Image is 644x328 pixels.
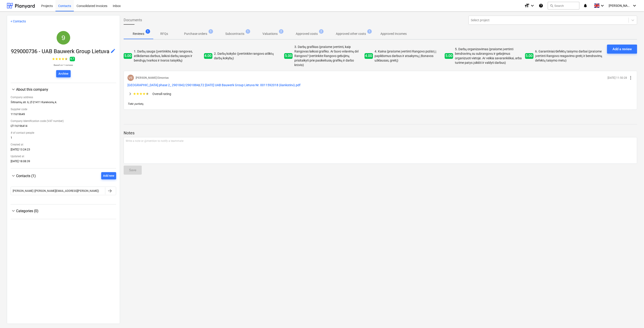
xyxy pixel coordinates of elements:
span: 2 [279,29,284,34]
div: [DATE] 13:24:23 [11,148,116,153]
div: About this company [16,87,116,92]
button: LT2 [DATE] UAB Bauwerk Group Lietuva Nr. 0011592018 (išankstinė).pdf [199,83,301,87]
span: ★ [52,56,55,62]
span: ★ [58,56,62,62]
span: ★ [65,56,68,62]
div: [PERSON_NAME] ([PERSON_NAME][EMAIL_ADDRESS][PERSON_NAME]) [13,189,99,193]
p: Reviews [133,31,144,36]
div: Categories (0) [11,214,116,215]
span: keyboard_arrow_down [11,208,16,214]
p: 6. Garantiniai/defektų taisymo darbai (prašome įvertinti Rangovo reagavimo greitį ir bendravimą d... [535,49,604,63]
div: Add new [103,173,114,178]
p: [DATE] 11:50:28 [608,76,627,80]
p: Purchase orders [184,31,207,36]
div: Company Identification code (VAT number) [11,118,116,124]
span: 4.00 [204,53,212,59]
span: edit [111,48,116,54]
span: 5.00 [124,53,132,59]
div: Created at [11,141,116,148]
div: ★★★★★Overall rating [127,91,633,97]
div: Company address [11,94,116,101]
p: Approved Incomes [380,31,407,36]
span: keyboard_arrow_down [11,87,16,92]
span: ★ [139,92,142,96]
p: 1. Darbų sauga (įvertinkite, kaip rangovas, atlikdamas darbus, laikėsi darbų saugos ir bendrųjų t... [134,49,202,63]
div: [DATE] 18:08:39 [11,160,116,165]
p: | [127,83,633,87]
div: Categories (0) [16,209,116,213]
span: ★ [55,56,58,62]
div: LT116196414 [11,124,116,129]
div: Valdas Eimontas [127,75,134,81]
span: 2 [319,29,324,34]
span: LAKE TOWN phase 2_ 2901842/2901884 [127,83,199,87]
span: 4.7 [70,57,75,61]
div: Categories (0) [11,208,116,214]
span: 929000736 - UAB Bauwerk Group Lietuva [11,48,111,55]
span: 5.00 [445,53,453,59]
p: Approved costs [296,31,318,36]
div: Supplier code [11,106,116,113]
p: Subcontracts [225,31,244,36]
span: 1 [146,29,150,34]
i: keyboard_arrow_down [632,3,637,8]
p: Tiekė parketą. [127,102,633,106]
div: # of contact people [11,129,116,136]
span: keyboard_arrow_right [127,91,133,97]
span: ★ [62,56,65,62]
button: Add new [101,172,116,179]
span: VE [129,76,133,80]
p: 2. Darbų kokybė (įvertinkite rangovo atliktų darbų kokybę) [214,51,283,60]
span: [PERSON_NAME] [609,4,631,7]
div: Add a review [613,46,632,52]
div: Šiltnamių str. 6, LT-21411 Kareivonių k. [11,101,116,106]
i: notifications [583,3,588,8]
span: more_vert [628,75,633,81]
p: RFQs [159,31,170,36]
button: Archive [56,70,71,77]
div: Contacts (1)Add new [11,179,116,201]
span: 1 [209,29,213,34]
p: 5. Darbų organizavimas (prašome įvertinti bendravimą su subrangovu ir gebėjimus organizuoti vieto... [455,47,523,65]
i: keyboard_arrow_down [530,3,535,8]
iframe: Chat Widget [621,306,644,328]
p: Notes [124,130,637,136]
p: 3. Darbų grafikas (prašome įvertinti, kaip Rangovas laikosi grafiko. Ar buvo vėlavimų dėl Rangovo... [294,45,363,67]
span: ★ [146,92,149,96]
p: Overall rating [152,92,171,96]
p: Valuations [262,31,278,36]
div: Updated at [11,153,116,160]
button: Add a review [607,45,637,54]
i: Knowledge base [539,3,543,8]
p: [PERSON_NAME] Eimontas [136,76,169,80]
span: 4.00 [365,53,373,59]
span: 5.00 [525,53,533,59]
i: keyboard_arrow_down [600,3,605,8]
div: Archive [58,71,68,76]
div: 111619649 [11,113,116,118]
button: Search [548,2,579,10]
span: Documents [124,17,142,23]
div: About this company [11,92,116,165]
span: ★ [133,92,136,96]
span: ★ [136,92,139,96]
div: 1 [11,136,116,141]
a: < Contacts [11,19,26,23]
span: 9 [62,34,65,41]
span: Contacts (1) [16,174,36,178]
button: [GEOGRAPHIC_DATA] phase 2_ 2901842/2901884 [127,83,199,87]
i: format_size [524,3,530,8]
div: Contacts (1)Add new [11,172,116,179]
span: 5.00 [284,53,293,59]
p: 4. Kaina (prašome įvertinti Rangovo požiūrį į papildomus darbus ir atsakymų į Bonavos užklausas, ... [375,49,443,63]
p: Based on 1 reviews [52,64,75,67]
span: ★ [142,92,146,96]
p: Approved other costs [336,31,366,36]
span: 1 [367,29,372,34]
span: 1 [246,29,250,34]
span: search [550,4,553,7]
div: 929000736 [57,31,70,45]
div: About this company [11,87,116,92]
span: keyboard_arrow_down [11,173,16,178]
